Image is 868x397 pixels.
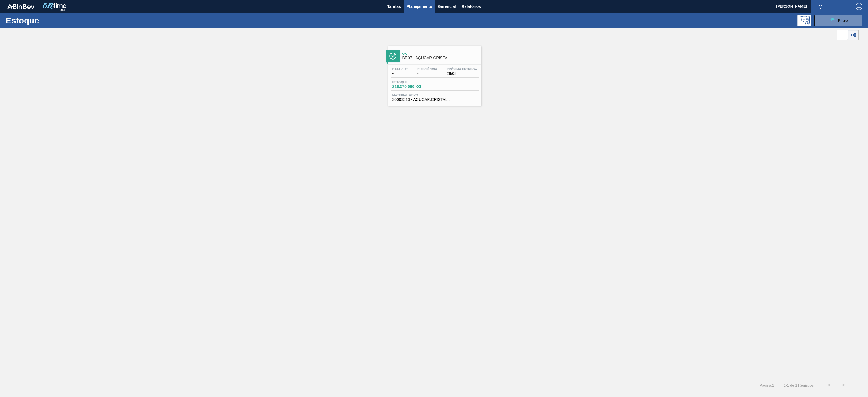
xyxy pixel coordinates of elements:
[848,30,859,40] div: Visão em Cards
[384,42,484,106] a: ÍconeOkBR07 - AÇÚCAR CRISTALData out-Suficiência-Próxima Entrega28/08Estoque218.570,000 KGMateria...
[407,3,432,10] span: Planejamento
[447,67,477,71] span: Próxima Entrega
[837,3,844,10] img: userActions
[856,3,862,10] img: Logout
[389,53,396,60] img: Ícone
[447,71,477,76] span: 28/08
[417,67,437,71] span: Suficiência
[402,52,479,55] span: Ok
[760,383,774,387] span: Página : 1
[387,3,401,10] span: Tarefas
[417,71,437,76] span: -
[822,378,836,392] button: <
[392,93,477,97] span: Material ativo
[392,71,408,76] span: -
[402,56,479,60] span: BR07 - AÇÚCAR CRISTAL
[836,378,850,392] button: >
[392,80,432,84] span: Estoque
[392,97,477,102] span: 30003513 - ACUCAR;CRISTAL;;
[783,383,814,387] span: 1 - 1 de 1 Registros
[438,3,456,10] span: Gerencial
[7,4,34,9] img: TNhmsLtSVTkK8tSr43FrP2fwEKptu5GPRR3wAAAABJRU5ErkJggg==
[814,15,862,26] button: Filtro
[837,30,848,40] div: Visão em Lista
[838,18,848,23] span: Filtro
[462,3,481,10] span: Relatórios
[392,67,408,71] span: Data out
[6,17,96,24] h1: Estoque
[392,84,432,89] span: 218.570,000 KG
[811,3,830,10] button: Notificações
[797,15,811,26] div: Pogramando: nenhum usuário selecionado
